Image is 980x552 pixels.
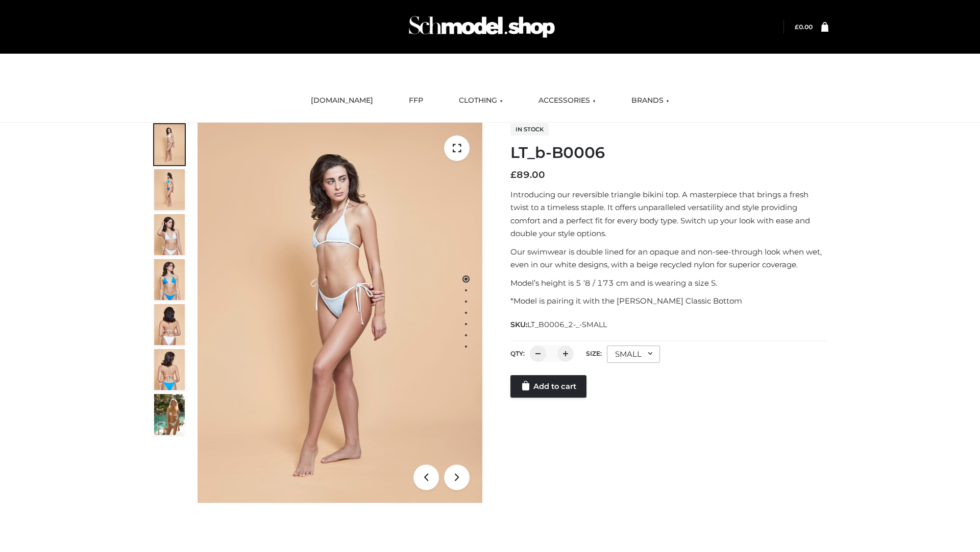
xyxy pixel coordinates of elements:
p: Introducing our reversible triangle bikini top. A masterpiece that brings a fresh twist to a time... [510,188,828,240]
a: FFP [401,89,431,112]
a: Add to cart [510,375,586,398]
img: ArielClassicBikiniTop_CloudNine_AzureSky_OW114ECO_1 [198,123,482,503]
p: Our swimwear is double lined for an opaque and non-see-through look when wet, even in our white d... [510,245,828,271]
p: Model’s height is 5 ‘8 / 173 cm and is wearing a size S. [510,277,828,290]
bdi: 0.00 [795,23,813,31]
h1: LT_b-B0006 [510,144,828,162]
label: Size: [586,350,602,357]
a: £0.00 [795,23,813,31]
span: £ [510,169,517,180]
label: QTY: [510,350,525,357]
a: ACCESSORIES [531,89,603,112]
p: *Model is pairing it with the [PERSON_NAME] Classic Bottom [510,294,828,308]
img: Schmodel Admin 964 [405,7,558,47]
span: In stock [510,123,549,135]
div: SMALL [607,346,660,363]
a: BRANDS [624,89,677,112]
img: ArielClassicBikiniTop_CloudNine_AzureSky_OW114ECO_3-scaled.jpg [154,214,185,255]
img: Arieltop_CloudNine_AzureSky2.jpg [154,394,185,435]
img: ArielClassicBikiniTop_CloudNine_AzureSky_OW114ECO_1-scaled.jpg [154,124,185,165]
img: ArielClassicBikiniTop_CloudNine_AzureSky_OW114ECO_4-scaled.jpg [154,259,185,300]
img: ArielClassicBikiniTop_CloudNine_AzureSky_OW114ECO_7-scaled.jpg [154,304,185,345]
span: £ [795,23,799,31]
a: CLOTHING [451,89,510,112]
img: ArielClassicBikiniTop_CloudNine_AzureSky_OW114ECO_2-scaled.jpg [154,169,185,210]
span: SKU: [510,318,608,331]
img: ArielClassicBikiniTop_CloudNine_AzureSky_OW114ECO_8-scaled.jpg [154,349,185,390]
a: [DOMAIN_NAME] [303,89,381,112]
bdi: 89.00 [510,169,545,180]
span: LT_B0006_2-_-SMALL [527,320,607,329]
